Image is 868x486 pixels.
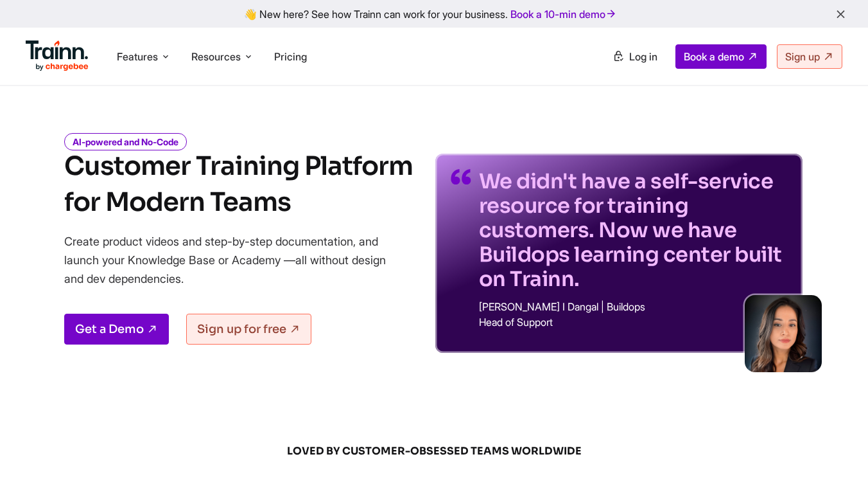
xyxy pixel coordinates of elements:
span: Book a demo [684,50,744,63]
a: Sign up [777,44,842,69]
p: Create product videos and step-by-step documentation, and launch your Knowledge Base or Academy —... [64,232,404,288]
iframe: Chat Widget [804,424,868,486]
span: Sign up [785,50,820,63]
img: quotes-purple.41a7099.svg [451,169,471,184]
span: LOVED BY CUSTOMER-OBSESSED TEAMS WORLDWIDE [126,444,742,458]
a: Pricing [274,50,307,63]
span: Log in [629,50,657,63]
p: We didn't have a self-service resource for training customers. Now we have Buildops learning cent... [479,169,787,291]
a: Book a demo [675,44,767,69]
span: Features [117,50,158,64]
a: Book a 10-min demo [508,5,620,23]
p: Head of Support [479,317,787,327]
img: sabina-buildops.d2e8138.png [745,295,822,372]
i: AI-powered and No-Code [64,133,187,150]
a: Sign up for free [186,314,311,345]
div: 👋 New here? See how Trainn can work for your business. [8,8,860,20]
span: Resources [191,50,241,64]
img: Trainn Logo [26,40,89,71]
p: [PERSON_NAME] I Dangal | Buildops [479,301,787,312]
h1: Customer Training Platform for Modern Teams [64,148,413,221]
a: Log in [605,45,665,68]
a: Get a Demo [64,314,169,345]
